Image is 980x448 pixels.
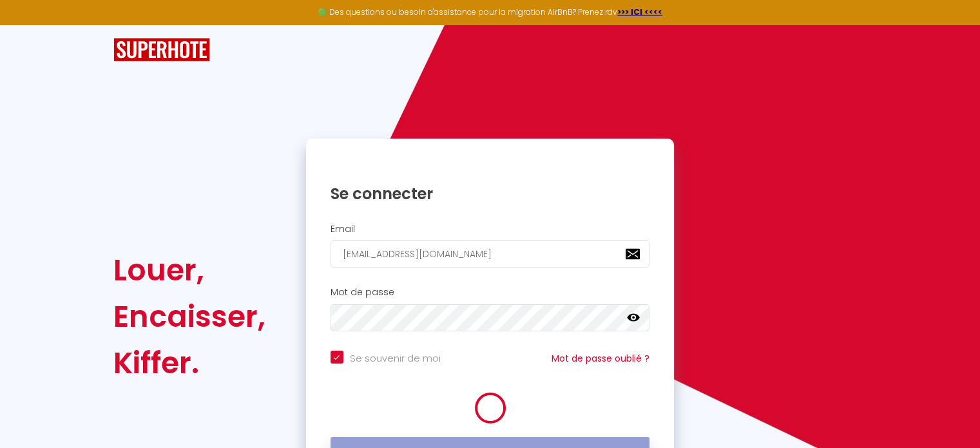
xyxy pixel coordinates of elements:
[113,293,265,340] div: Encaisser,
[113,247,265,293] div: Louer,
[113,38,210,62] img: SuperHote logo
[552,352,649,365] a: Mot de passe oublié ?
[331,287,650,298] h2: Mot de passe
[113,340,265,386] div: Kiffer.
[617,6,662,17] a: >>> ICI <<<<
[331,224,650,235] h2: Email
[331,184,650,204] h1: Se connecter
[331,240,650,268] input: Ton Email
